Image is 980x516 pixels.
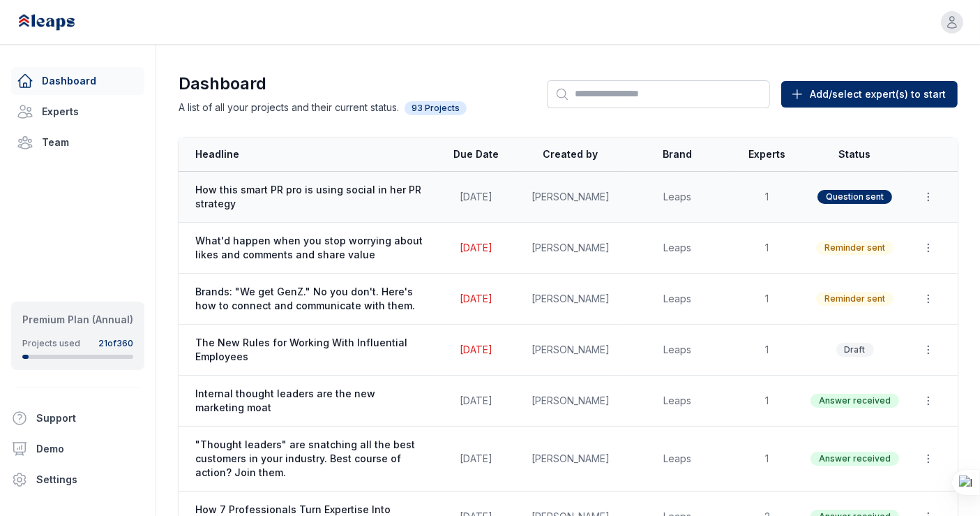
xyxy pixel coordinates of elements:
td: [PERSON_NAME] [518,274,623,325]
a: Dashboard [11,67,144,95]
p: A list of all your projects and their current status. [179,101,502,115]
td: [PERSON_NAME] [518,223,623,274]
td: [PERSON_NAME] [518,376,623,427]
div: Premium Plan (Annual) [22,313,133,327]
td: [PERSON_NAME] [518,325,623,376]
span: [DATE] [460,452,493,464]
td: 1 [732,274,802,325]
span: [DATE] [460,395,493,406]
span: 93 Projects [405,101,467,115]
th: Due Date [435,138,518,172]
a: Team [11,128,144,156]
td: 1 [732,223,802,274]
span: How this smart PR pro is using social in her PR strategy [195,183,426,211]
div: 21 of 360 [98,338,133,349]
td: Leaps [623,223,732,274]
a: Experts [11,98,144,126]
th: Headline [179,138,435,172]
td: Leaps [623,325,732,376]
span: Answer received [811,394,899,408]
td: 1 [732,376,802,427]
button: Add/select expert(s) to start [781,81,958,108]
td: 1 [732,172,802,223]
h1: Dashboard [179,73,502,95]
td: 1 [732,427,802,492]
img: Leaps [17,7,106,38]
td: Leaps [623,172,732,223]
span: Answer received [811,452,899,466]
th: Status [802,138,907,172]
span: Reminder sent [816,241,894,255]
span: The New Rules for Working With Influential Employees [195,336,426,364]
span: Internal thought leaders are the new marketing moat [195,387,426,415]
span: Brands: "We get GenZ." No you don't. Here's how to connect and communicate with them. [195,285,426,313]
th: Experts [732,138,802,172]
span: [DATE] [460,344,493,355]
span: What'd happen when you stop worrying about likes and comments and share value [195,234,426,262]
span: [DATE] [460,191,493,202]
a: Demo [6,435,150,463]
td: Leaps [623,274,732,325]
div: Projects used [22,338,80,349]
th: Brand [623,138,732,172]
span: "Thought leaders" are snatching all the best customers in your industry. Best course of action? J... [195,438,426,480]
span: [DATE] [460,242,493,253]
span: [DATE] [460,293,493,304]
td: [PERSON_NAME] [518,172,623,223]
span: Reminder sent [816,292,894,306]
td: 1 [732,325,802,376]
button: Support [6,404,139,432]
td: Leaps [623,376,732,427]
a: Settings [6,466,150,494]
th: Created by [518,138,623,172]
span: Question sent [817,190,892,204]
td: [PERSON_NAME] [518,427,623,492]
td: Leaps [623,427,732,492]
span: Add/select expert(s) to start [810,87,946,101]
span: Draft [836,343,874,357]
